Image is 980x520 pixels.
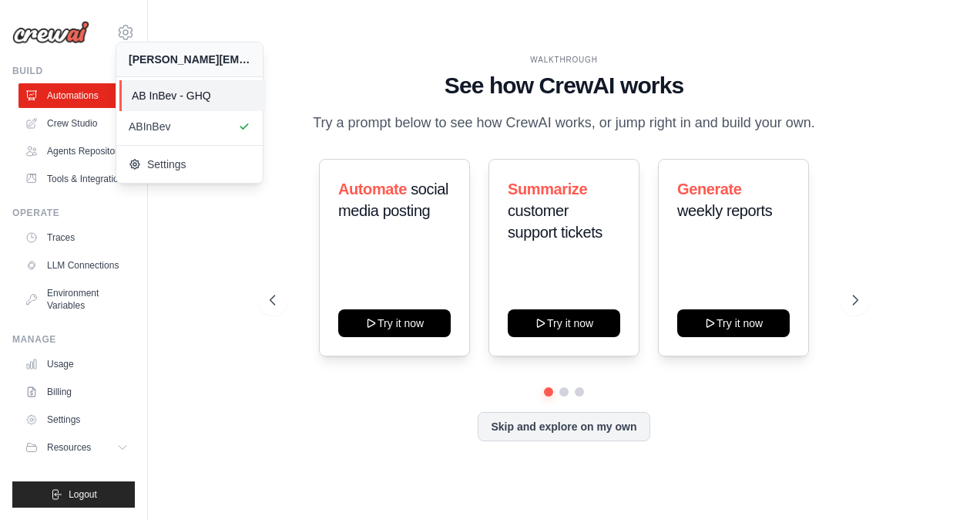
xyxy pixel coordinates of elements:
[18,281,135,318] a: Environment Variables
[508,181,587,198] span: Summarize
[903,446,980,520] iframe: Chat Widget
[478,412,649,441] button: Skip and explore on my own
[12,207,135,219] div: Operate
[18,139,135,164] a: Agents Repository
[12,481,135,508] button: Logout
[18,407,135,432] a: Settings
[129,157,250,172] span: Settings
[129,52,250,67] div: [PERSON_NAME][EMAIL_ADDRESS][PERSON_NAME][DOMAIN_NAME]
[677,202,772,219] span: weekly reports
[116,149,263,180] a: Settings
[508,309,620,337] button: Try it now
[508,202,602,241] span: customer support tickets
[18,253,135,278] a: LLM Connections
[677,181,742,198] span: Generate
[338,181,448,219] span: social media posting
[270,72,859,100] h1: See how CrewAI works
[18,352,135,376] a: Usage
[18,225,135,250] a: Traces
[18,83,135,108] a: Automations
[47,441,91,454] span: Resources
[18,435,135,460] button: Resources
[18,111,135,136] a: Crew Studio
[18,167,135,191] a: Tools & Integrations
[69,488,97,501] span: Logout
[12,333,135,346] div: Manage
[129,119,250,134] span: ABInBev
[305,112,823,134] p: Try a prompt below to see how CrewAI works, or jump right in and build your own.
[270,54,859,66] div: WALKTHROUGH
[338,181,407,198] span: Automate
[119,80,266,111] a: AB InBev - GHQ
[12,21,89,44] img: Logo
[338,309,451,337] button: Try it now
[677,309,790,337] button: Try it now
[116,111,263,142] a: ABInBev
[132,88,253,103] span: AB InBev - GHQ
[12,65,135,77] div: Build
[18,380,135,404] a: Billing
